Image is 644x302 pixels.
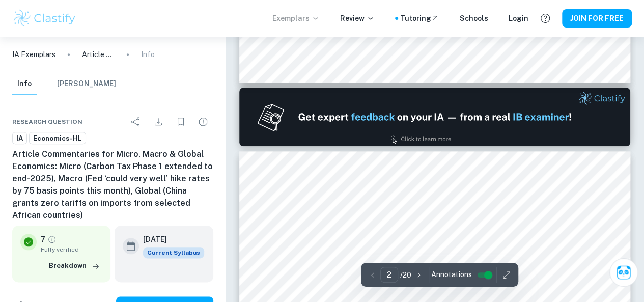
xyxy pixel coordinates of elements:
p: Article Commentaries for Micro, Macro & Global Economics: Micro (Carbon Tax Phase 1 extended to e... [82,49,115,60]
p: 7 [41,234,45,245]
div: Bookmark [171,112,191,132]
button: Info [12,73,37,95]
p: Review [340,13,375,24]
div: Download [148,112,169,132]
span: Annotations [431,269,472,280]
span: Current Syllabus [143,247,204,258]
span: Economics-HL [30,133,86,144]
p: Exemplars [272,13,320,24]
button: Breakdown [46,258,102,273]
a: Login [509,13,528,24]
p: Info [141,49,155,60]
span: Research question [12,117,82,126]
h6: [DATE] [143,234,196,245]
button: Ask Clai [609,258,638,287]
div: This exemplar is based on the current syllabus. Feel free to refer to it for inspiration/ideas wh... [143,247,204,258]
a: Tutoring [400,13,439,24]
button: JOIN FOR FREE [562,9,632,28]
h6: Article Commentaries for Micro, Macro & Global Economics: Micro (Carbon Tax Phase 1 extended to e... [12,148,213,222]
a: Grade fully verified [47,235,57,244]
a: IA Exemplars [12,49,55,60]
button: [PERSON_NAME] [57,73,116,95]
div: Share [126,112,146,132]
a: Schools [460,13,488,24]
div: Report issue [193,112,213,132]
img: Clastify logo [12,8,77,29]
span: IA [13,133,26,144]
a: IA [12,132,27,145]
a: Economics-HL [29,132,86,145]
img: Ad [239,88,630,146]
span: Fully verified [41,245,102,254]
button: Help and Feedback [537,10,554,27]
p: / 20 [400,269,411,281]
